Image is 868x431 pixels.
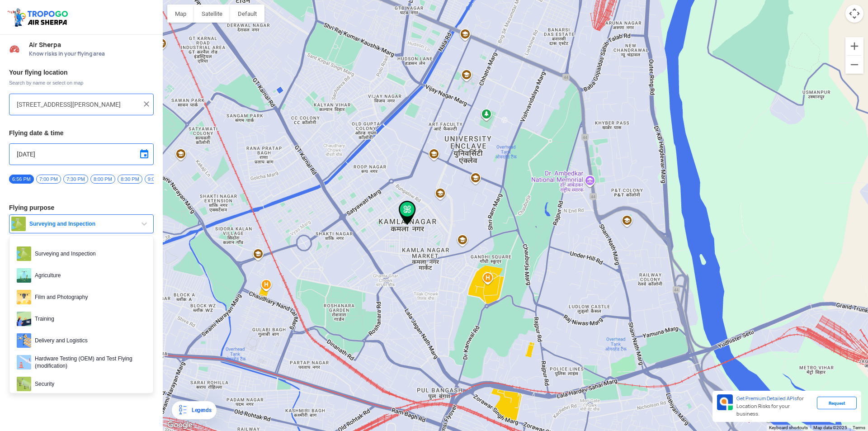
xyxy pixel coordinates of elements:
[165,419,195,431] a: Open this area in Google Maps (opens a new window)
[769,425,808,431] button: Keyboard shortcuts
[36,175,61,184] span: 7:00 PM
[9,69,154,76] h3: Your flying location
[90,175,115,184] span: 8:00 PM
[167,5,194,23] button: Show street map
[733,394,817,418] div: for Location Risks for your business.
[853,425,865,430] a: Terms
[31,246,146,261] span: Surveying and Inspection
[31,290,146,304] span: Film and Photography
[845,56,863,74] button: Zoom out
[177,405,188,416] img: Legends
[17,149,146,160] input: Select Date
[17,268,31,283] img: agri.png
[717,394,733,410] img: Premium APIs
[736,395,797,402] span: Get Premium Detailed APIs
[9,175,34,184] span: 6:56 PM
[9,43,20,54] img: Risk Scores
[9,214,154,233] button: Surveying and Inspection
[17,355,31,369] img: ic_hardwaretesting.png
[31,312,146,326] span: Training
[31,355,146,369] span: Hardware Testing (OEM) and Test Flying (modification)
[17,333,31,348] img: delivery.png
[17,377,31,391] img: security.png
[817,397,857,409] div: Request
[31,268,146,283] span: Agriculture
[145,175,170,184] span: 9:00 PM
[118,175,142,184] span: 8:30 PM
[9,235,154,393] ul: Surveying and Inspection
[26,220,139,227] span: Surveying and Inspection
[17,290,31,304] img: film.png
[194,5,230,23] button: Show satellite imagery
[11,217,26,231] img: survey.png
[29,50,154,57] span: Know risks in your flying area
[188,405,211,416] div: Legends
[17,312,31,326] img: training.png
[9,204,154,211] h3: Flying purpose
[142,99,151,109] img: ic_close.png
[31,333,146,348] span: Delivery and Logistics
[31,377,146,391] span: Security
[29,41,154,48] span: Air Sherpa
[845,5,863,23] button: Map camera controls
[17,99,139,110] input: Search your flying location
[845,37,863,55] button: Zoom in
[63,175,88,184] span: 7:30 PM
[9,79,154,86] span: Search by name or select on map
[9,130,154,136] h3: Flying date & time
[7,7,71,28] img: ic_tgdronemaps.svg
[813,425,847,430] span: Map data ©2025
[17,246,31,261] img: survey.png
[165,419,195,431] img: Google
